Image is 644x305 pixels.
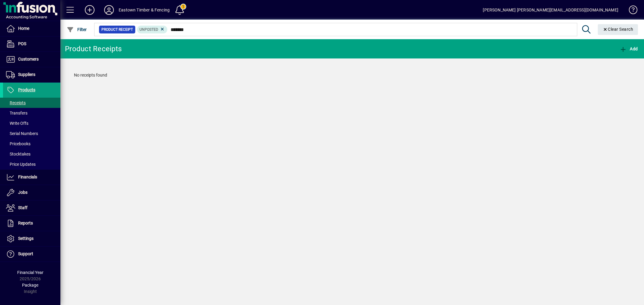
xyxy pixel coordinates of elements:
span: Jobs [18,190,27,195]
span: Transfers [6,111,27,115]
a: Staff [3,200,60,215]
div: Product Receipts [65,44,122,54]
span: Stocktakes [6,152,30,156]
span: Reports [18,221,33,225]
a: Serial Numbers [3,128,60,139]
a: Suppliers [3,67,60,82]
div: Eastown Timber & Fencing [119,5,170,15]
div: [PERSON_NAME] [PERSON_NAME][EMAIL_ADDRESS][DOMAIN_NAME] [483,5,618,15]
span: Filter [67,27,87,32]
span: Product Receipt [101,27,133,33]
a: Write Offs [3,118,60,128]
span: Products [18,87,35,92]
a: Reports [3,216,60,231]
span: Financials [18,175,37,179]
a: Support [3,247,60,262]
button: Add [80,5,99,15]
span: Suppliers [18,72,35,77]
a: Financials [3,170,60,185]
a: Customers [3,52,60,67]
a: Home [3,21,60,36]
span: Receipts [6,100,26,105]
a: Settings [3,231,60,246]
a: Pricebooks [3,139,60,149]
a: Price Updates [3,159,60,169]
span: Package [22,283,38,288]
span: Add [620,46,638,51]
a: POS [3,36,60,52]
button: Clear [598,24,638,35]
button: Profile [99,5,119,15]
button: Filter [65,24,88,35]
span: Customers [18,57,39,61]
span: Settings [18,236,34,241]
a: Transfers [3,108,60,118]
a: Stocktakes [3,149,60,159]
span: Clear Search [603,27,633,32]
div: No receipts found [68,66,636,84]
a: Jobs [3,185,60,200]
button: Add [618,43,639,54]
span: Unposted [139,27,158,32]
span: Serial Numbers [6,131,38,136]
span: Home [18,26,29,31]
span: Support [18,251,33,256]
a: Knowledge Base [624,1,636,21]
span: Write Offs [6,121,28,126]
span: Staff [18,205,27,210]
span: POS [18,41,26,46]
span: Financial Year [17,270,43,275]
span: Pricebooks [6,141,30,146]
span: Price Updates [6,162,36,167]
a: Receipts [3,98,60,108]
mat-chip: Product Movement Status: Unposted [137,26,168,33]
